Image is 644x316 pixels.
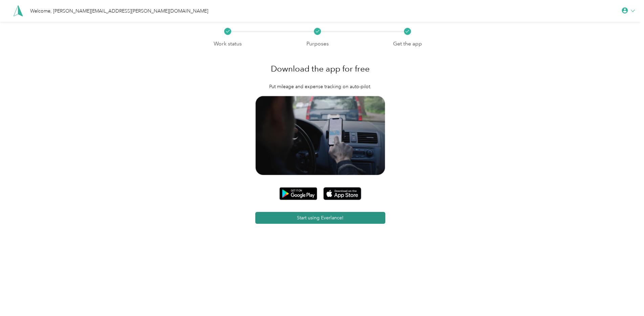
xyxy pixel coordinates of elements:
[271,61,370,77] h1: Download the app for free
[30,7,208,15] div: Welcome, [PERSON_NAME][EMAIL_ADDRESS][PERSON_NAME][DOMAIN_NAME]
[214,40,242,48] p: Work status
[255,212,385,224] button: Start using Everlance!
[269,83,371,90] p: Put mileage and expense tracking on auto-pilot.
[606,278,644,316] iframe: Everlance-gr Chat Button Frame
[393,40,422,48] p: Get the app
[323,187,361,200] img: App store
[306,40,329,48] p: Purposes
[279,187,317,200] img: Google play
[255,96,385,175] img: Get app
